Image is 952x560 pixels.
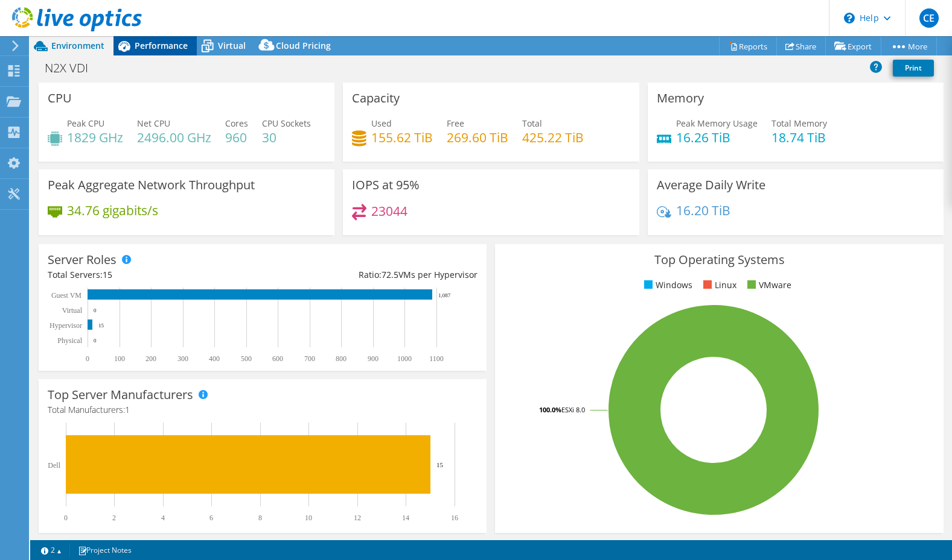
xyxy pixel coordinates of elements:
[51,40,104,51] span: Environment
[48,253,117,266] h3: Server Roles
[94,307,97,313] text: 0
[177,354,188,363] text: 300
[51,291,81,300] text: Guest VM
[371,131,433,144] h4: 155.62 TiB
[772,118,827,129] span: Total Memory
[772,131,827,144] h4: 18.74 TiB
[62,306,83,315] text: Virtual
[225,118,248,129] span: Cores
[382,269,398,280] span: 72.5
[145,354,156,363] text: 200
[86,354,89,363] text: 0
[676,118,758,129] span: Peak Memory Usage
[48,388,193,401] h3: Top Server Manufacturers
[776,37,826,55] a: Share
[657,178,765,192] h3: Average Daily Write
[262,118,311,129] span: CPU Sockets
[98,322,104,329] text: 15
[719,37,777,55] a: Reports
[371,118,392,129] span: Used
[125,404,130,415] span: 1
[209,514,213,522] text: 6
[438,292,451,298] text: 1,087
[919,8,939,28] span: CE
[137,118,170,129] span: Net CPU
[881,37,937,55] a: More
[352,92,400,105] h3: Capacity
[67,118,104,129] span: Peak CPU
[744,278,791,292] li: VMware
[561,405,585,414] tspan: ESXi 8.0
[69,543,140,558] a: Project Notes
[451,514,458,522] text: 16
[893,60,934,77] a: Print
[397,354,412,363] text: 1000
[522,118,542,129] span: Total
[272,354,283,363] text: 600
[218,40,246,51] span: Virtual
[262,131,311,144] h4: 30
[48,92,72,105] h3: CPU
[676,131,758,144] h4: 16.26 TiB
[263,268,478,282] div: Ratio: VMs per Hypervisor
[135,40,188,51] span: Performance
[641,278,692,292] li: Windows
[352,178,420,192] h3: IOPS at 95%
[225,131,248,144] h4: 960
[241,354,252,363] text: 500
[436,461,444,468] text: 15
[700,278,736,292] li: Linux
[676,204,730,217] h4: 16.20 TiB
[161,514,165,522] text: 4
[522,131,584,144] h4: 425.22 TiB
[402,514,409,522] text: 14
[48,403,478,417] h4: Total Manufacturers:
[371,204,407,218] h4: 23044
[103,269,112,280] span: 15
[447,131,508,144] h4: 269.60 TiB
[258,514,262,522] text: 8
[112,514,116,522] text: 2
[64,514,68,522] text: 0
[504,253,934,266] h3: Top Operating Systems
[50,321,82,330] text: Hypervisor
[94,338,97,344] text: 0
[844,13,855,24] svg: \n
[39,61,107,75] h1: N2X VDI
[304,354,315,363] text: 700
[354,514,361,522] text: 12
[48,178,255,192] h3: Peak Aggregate Network Throughput
[209,354,220,363] text: 400
[67,131,123,144] h4: 1829 GHz
[657,92,704,105] h3: Memory
[57,336,82,345] text: Physical
[48,461,60,470] text: Dell
[539,405,561,414] tspan: 100.0%
[33,543,70,558] a: 2
[429,354,444,363] text: 1100
[447,118,464,129] span: Free
[305,514,312,522] text: 10
[336,354,347,363] text: 800
[137,131,211,144] h4: 2496.00 GHz
[276,40,331,51] span: Cloud Pricing
[825,37,881,55] a: Export
[368,354,379,363] text: 900
[67,204,158,217] h4: 34.76 gigabits/s
[114,354,125,363] text: 100
[48,268,263,282] div: Total Servers:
